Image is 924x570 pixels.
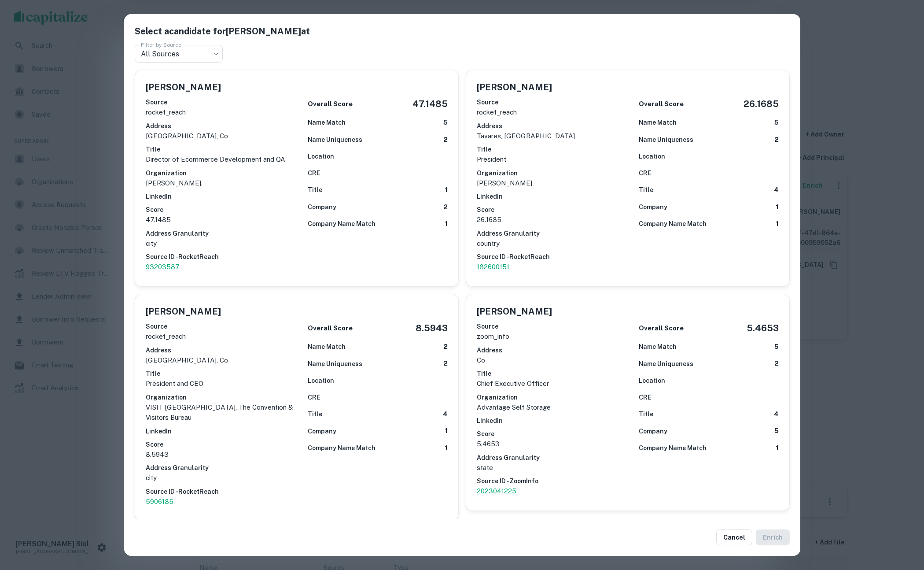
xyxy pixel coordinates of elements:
[308,118,346,127] h6: Name Match
[146,262,297,272] a: 93203587
[639,168,651,178] h6: CRE
[477,331,628,342] p: zoom_info
[477,453,628,463] h6: Address Granularity
[477,144,628,154] h6: Title
[445,443,448,453] h6: 1
[639,376,665,385] h6: Location
[308,99,353,109] h6: Overall Score
[477,178,628,189] p: [PERSON_NAME]
[444,359,448,369] h6: 2
[308,443,375,453] h6: Company Name Match
[308,323,353,333] h6: Overall Score
[308,359,362,369] h6: Name Uniqueness
[477,486,628,496] a: 2023041225
[146,178,297,189] p: [PERSON_NAME].
[477,463,628,473] p: state
[639,443,707,453] h6: Company Name Match
[477,392,628,402] h6: Organization
[308,409,322,419] h6: Title
[146,355,297,366] p: [GEOGRAPHIC_DATA], co
[774,409,779,419] h6: 4
[639,135,693,144] h6: Name Uniqueness
[639,323,684,333] h6: Overall Score
[477,238,628,249] p: country
[146,305,221,318] h5: [PERSON_NAME]
[146,487,297,496] h6: Source ID - RocketReach
[412,97,448,111] h5: 47.1485
[308,168,320,178] h6: CRE
[146,154,297,165] p: Director of Ecommerce Development and QA
[146,238,297,249] p: city
[477,322,628,331] h6: Source
[716,529,752,545] button: Cancel
[308,376,334,385] h6: Location
[477,154,628,165] p: President
[477,81,552,94] h5: [PERSON_NAME]
[775,135,779,145] h6: 2
[146,463,297,473] h6: Address Granularity
[477,355,628,366] p: co
[477,192,628,201] h6: LinkedIn
[308,202,336,212] h6: Company
[146,131,297,141] p: [GEOGRAPHIC_DATA], co
[639,409,653,419] h6: Title
[477,97,628,107] h6: Source
[776,443,779,453] h6: 1
[776,202,779,212] h6: 1
[308,219,375,229] h6: Company Name Match
[146,252,297,262] h6: Source ID - RocketReach
[146,215,297,225] p: 47.1485
[477,107,628,118] p: rocket_reach
[639,202,667,212] h6: Company
[477,229,628,238] h6: Address Granularity
[445,185,448,195] h6: 1
[774,185,779,195] h6: 4
[146,331,297,342] p: rocket_reach
[477,345,628,355] h6: Address
[639,426,667,436] h6: Company
[880,500,924,542] div: Chat Widget
[146,192,297,201] h6: LinkedIn
[146,205,297,215] h6: Score
[444,135,448,145] h6: 2
[146,369,297,378] h6: Title
[477,205,628,215] h6: Score
[639,342,677,352] h6: Name Match
[146,473,297,483] p: city
[308,392,320,402] h6: CRE
[146,378,297,389] p: President and CEO
[774,118,779,128] h6: 5
[776,219,779,229] h6: 1
[146,392,297,402] h6: Organization
[477,252,628,262] h6: Source ID - RocketReach
[146,426,297,436] h6: LinkedIn
[477,429,628,439] h6: Score
[477,378,628,389] p: Chief Executive Officer
[146,81,221,94] h5: [PERSON_NAME]
[445,219,448,229] h6: 1
[477,476,628,486] h6: Source ID - ZoomInfo
[308,185,322,195] h6: Title
[146,449,297,460] p: 8.5943
[444,202,448,212] h6: 2
[639,219,707,229] h6: Company Name Match
[308,152,334,161] h6: Location
[639,152,665,161] h6: Location
[146,322,297,331] h6: Source
[477,131,628,141] p: tavares, [GEOGRAPHIC_DATA]
[477,402,628,413] p: Advantage Self Storage
[639,185,653,195] h6: Title
[308,342,346,352] h6: Name Match
[444,342,448,352] h6: 2
[443,409,448,419] h6: 4
[146,496,297,507] p: 5906185
[135,45,223,63] div: All Sources
[308,135,362,144] h6: Name Uniqueness
[443,118,448,128] h6: 5
[775,359,779,369] h6: 2
[146,168,297,178] h6: Organization
[477,262,628,272] a: 182600151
